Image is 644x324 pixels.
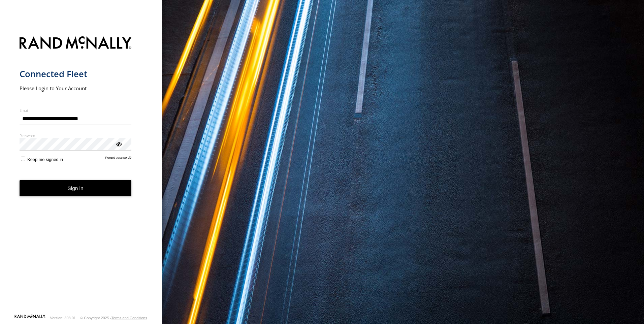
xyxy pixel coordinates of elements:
a: Terms and Conditions [111,316,147,320]
div: Version: 308.01 [50,316,76,320]
input: Keep me signed in [21,157,25,161]
h1: Connected Fleet [20,68,132,79]
div: © Copyright 2025 - [80,316,147,320]
label: Password [20,133,132,138]
button: Sign in [20,180,132,197]
form: main [20,32,142,314]
a: Visit our Website [14,315,45,321]
label: Email [20,108,132,113]
a: Forgot password? [105,156,132,162]
img: Rand McNally [20,35,132,52]
h2: Please Login to Your Account [20,85,132,92]
div: ViewPassword [115,140,122,147]
span: Keep me signed in [27,157,63,162]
